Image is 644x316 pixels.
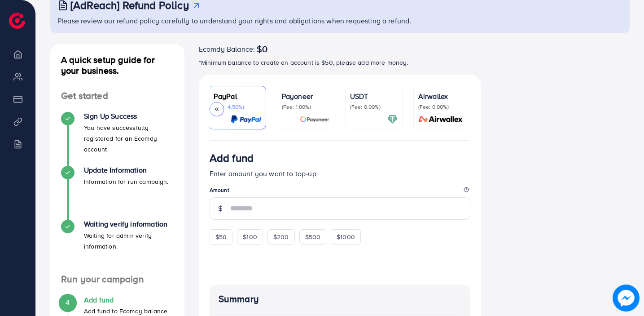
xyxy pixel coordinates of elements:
h4: Sign Up Success [84,112,174,120]
h4: Get started [50,90,184,102]
p: Information for run campaign. [84,176,169,187]
img: logo [9,13,25,29]
span: $0 [257,44,267,54]
img: card [300,114,329,125]
p: (Fee: 4.50%) [214,103,261,111]
img: card [387,114,398,125]
p: *Minimum balance to create an account is $50, please add more money. [199,57,482,68]
h4: Run your campaign [50,274,184,285]
span: $50 [215,232,227,241]
img: image [613,285,639,311]
h3: Add fund [210,151,254,165]
img: card [231,114,261,125]
p: Payoneer [282,91,329,102]
span: $200 [273,232,289,241]
p: Airwallex [418,91,466,102]
span: $100 [243,232,257,241]
li: Sign Up Success [50,112,184,166]
li: Waiting verify information [50,220,184,274]
p: Waiting for admin verify information. [84,230,174,252]
p: You have successfully registered for an Ecomdy account [84,122,174,155]
p: (Fee: 1.00%) [282,103,329,111]
li: Update Information [50,166,184,220]
p: Please review our refund policy carefully to understand your rights and obligations when requesti... [57,15,624,26]
img: card [416,114,466,125]
span: $500 [305,232,321,241]
span: $1000 [337,232,355,241]
legend: Amount [210,186,471,197]
h4: Waiting verify information [84,220,174,228]
p: USDT [350,91,398,102]
h4: Summary [219,294,462,305]
p: (Fee: 0.00%) [350,103,398,111]
h4: Add fund [84,296,167,304]
span: 4 [66,298,70,308]
h4: A quick setup guide for your business. [50,54,184,76]
p: Enter amount you want to top-up [210,168,471,179]
p: (Fee: 0.00%) [418,103,466,111]
span: Ecomdy Balance: [199,44,255,54]
h4: Update Information [84,166,169,174]
p: PayPal [214,91,261,102]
